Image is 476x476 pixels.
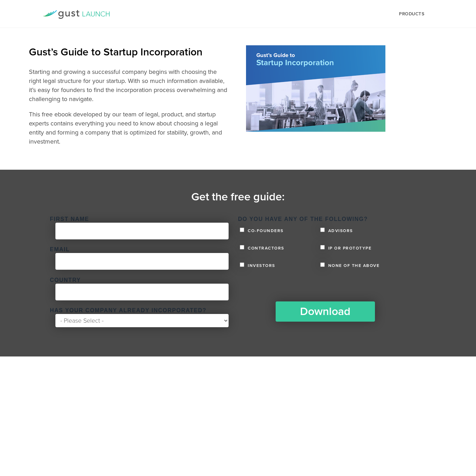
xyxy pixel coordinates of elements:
[246,45,385,132] img: Incorporation-ebook-cover-photo.png
[240,228,244,232] input: Co-founders
[240,262,244,267] input: Investors
[327,263,380,268] span: None of the above
[50,278,81,282] span: Country
[320,245,325,249] input: IP or Prototype
[191,190,285,204] time: Get the free guide:
[29,45,230,59] h2: Gust’s Guide to Startup Incorporation
[29,67,230,103] p: Starting and growing a successful company begins with choosing the right legal structure for your...
[327,229,353,233] span: Advisors
[276,301,375,322] input: Download
[50,308,207,313] span: Has your company already incorporated?
[320,228,325,232] input: Advisors
[50,217,89,221] span: First Name
[246,229,284,233] span: Co-founders
[320,262,325,267] input: None of the above
[50,247,70,252] span: Email
[29,110,230,146] p: This free ebook developed by our team of legal, product, and startup experts contains everything ...
[327,246,372,250] span: IP or Prototype
[238,217,368,221] span: Do you have any of the following?
[246,246,284,250] span: Contractors
[246,263,275,268] span: Investors
[240,245,244,249] input: Contractors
